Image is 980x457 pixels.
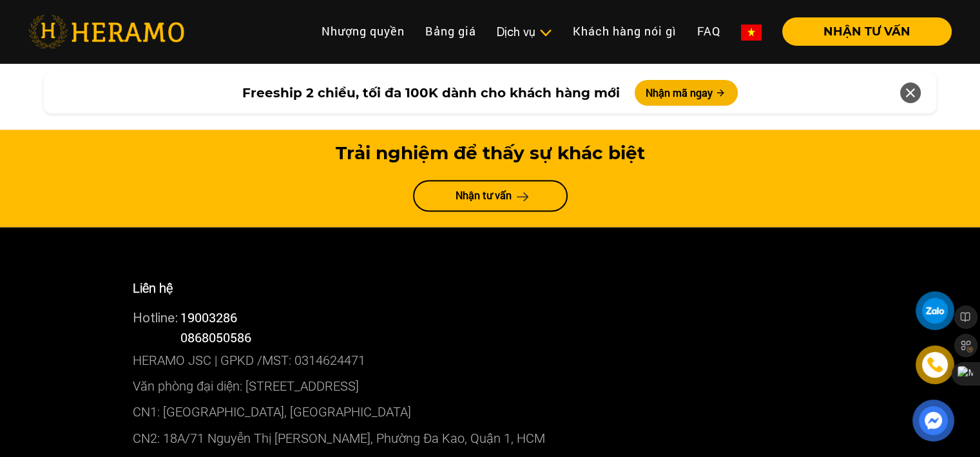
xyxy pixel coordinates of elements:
img: arrow-next [517,191,529,201]
button: Nhận mã ngay [635,80,738,106]
p: HERAMO JSC | GPKD /MST: 0314624471 [133,347,848,373]
img: subToggleIcon [539,26,552,39]
a: Nhận tư vấn [413,180,568,211]
h3: Trải nghiệm để thấy sự khác biệt [133,142,848,164]
div: Dịch vụ [497,23,552,41]
span: 0868050586 [180,329,251,345]
a: phone-icon [918,347,952,382]
span: Freeship 2 chiều, tối đa 100K dành cho khách hàng mới [242,83,619,102]
button: NHẬN TƯ VẤN [782,17,952,46]
img: phone-icon [927,357,943,373]
p: Văn phòng đại diện: [STREET_ADDRESS] [133,373,848,399]
a: Nhượng quyền [311,17,415,45]
img: vn-flag.png [741,24,762,41]
a: FAQ [687,17,731,45]
a: 19003286 [180,309,237,326]
a: Khách hàng nói gì [562,17,687,45]
a: NHẬN TƯ VẤN [772,26,952,37]
p: CN1: [GEOGRAPHIC_DATA], [GEOGRAPHIC_DATA] [133,399,848,425]
a: Bảng giá [415,17,486,45]
p: CN2: 18A/71 Nguyễn Thị [PERSON_NAME], Phường Đa Kao, Quận 1, HCM [133,425,848,451]
img: heramo-logo.png [28,15,184,48]
p: Liên hệ [133,278,848,298]
span: Hotline: [133,310,178,325]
